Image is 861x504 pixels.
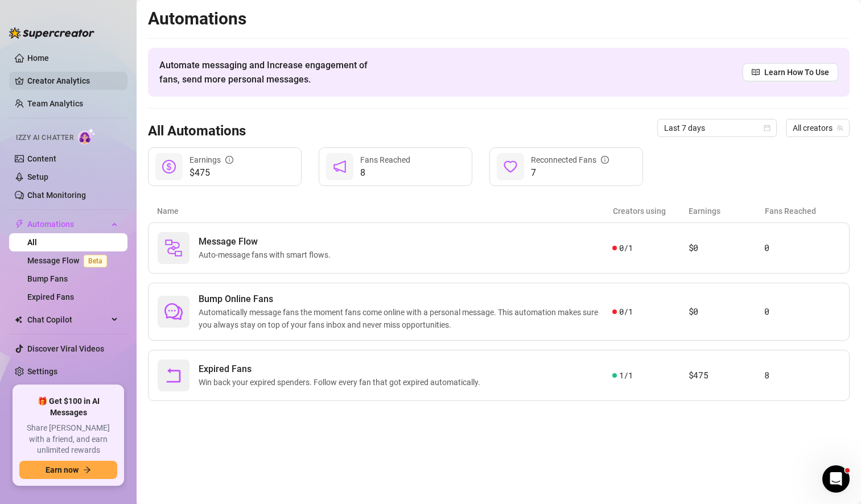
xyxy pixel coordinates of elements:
span: Share [PERSON_NAME] with a friend, and earn unlimited rewards [19,423,117,456]
span: 1 / 1 [619,369,632,382]
article: Creators using [613,205,689,217]
a: Discover Viral Videos [27,344,104,353]
span: Chat Copilot [27,311,108,329]
span: dollar [162,160,176,173]
span: info-circle [225,156,233,164]
span: notification [333,160,347,173]
span: Earn now [46,465,79,474]
a: Chat Monitoring [27,191,86,200]
span: thunderbolt [15,220,24,229]
h2: Automations [148,8,850,30]
a: All [27,238,37,247]
span: Last 7 days [664,119,770,137]
span: Automate messaging and Increase engagement of fans, send more personal messages. [159,58,378,86]
img: AI Chatter [78,128,96,144]
a: Setup [27,172,48,181]
article: 0 [764,305,840,319]
span: team [837,125,843,131]
span: Learn How To Use [764,66,829,79]
button: Earn nowarrow-right [19,461,117,479]
a: Expired Fans [27,292,74,301]
a: Content [27,154,56,163]
span: 0 / 1 [619,305,632,318]
span: 0 / 1 [619,242,632,254]
article: Fans Reached [765,205,841,217]
span: Message Flow [199,235,335,249]
span: Auto-message fans with smart flows. [199,249,335,261]
a: Learn How To Use [743,63,838,81]
a: Settings [27,367,57,376]
span: Automations [27,215,108,233]
span: rollback [164,366,183,385]
h3: All Automations [148,122,246,141]
span: Automatically message fans the moment fans come online with a personal message. This automation m... [199,306,612,331]
article: 0 [764,241,840,255]
span: heart [504,160,517,173]
span: Win back your expired spenders. Follow every fan that got expired automatically. [199,376,485,389]
div: Earnings [189,154,233,166]
article: 8 [764,369,840,382]
img: svg%3e [164,239,183,257]
div: Reconnected Fans [531,154,609,166]
a: Bump Fans [27,274,68,283]
span: Expired Fans [199,362,485,376]
img: logo-BBDzfeDw.svg [9,27,94,39]
span: Izzy AI Chatter [16,133,73,143]
span: comment [164,303,183,321]
article: Name [157,205,613,217]
span: $475 [189,166,233,180]
span: read [752,68,760,76]
iframe: Intercom live chat [822,465,850,493]
img: Chat Copilot [15,316,22,324]
span: Beta [84,255,107,267]
span: All creators [793,119,843,137]
span: info-circle [601,156,609,164]
a: Team Analytics [27,99,83,108]
article: $475 [689,369,764,382]
span: arrow-right [83,466,91,474]
a: Creator Analytics [27,72,118,90]
article: $0 [689,305,764,319]
span: 🎁 Get $100 in AI Messages [19,396,117,418]
article: Earnings [689,205,764,217]
span: calendar [764,125,771,131]
span: Fans Reached [360,155,410,164]
a: Home [27,53,49,63]
a: Message FlowBeta [27,256,112,265]
span: 7 [531,166,609,180]
span: Bump Online Fans [199,292,612,306]
article: $0 [689,241,764,255]
span: 8 [360,166,410,180]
